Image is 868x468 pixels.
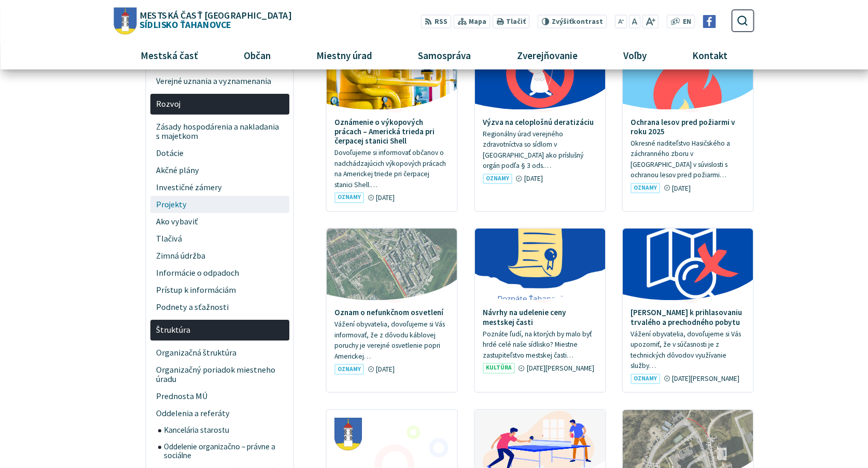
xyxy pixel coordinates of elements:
[334,319,449,362] p: Vážení obyvatelia, dovoľujeme si Vás informovať, že z dôvodu káblovej poruchy je verejné osvetlen...
[421,15,451,29] a: RSS
[164,422,283,438] span: Kancelária starostu
[313,41,376,69] span: Miestny úrad
[527,364,594,373] span: [DATE][PERSON_NAME]
[475,38,605,192] a: Výzva na celoplošnú deratizáciu Regionálny úrad verejného zdravotníctva so sídlom v [GEOGRAPHIC_D...
[156,179,283,196] span: Investičné zámery
[158,438,289,464] a: Oddelenie organizačno – právne a sociálne
[453,15,490,29] a: Mapa
[483,118,597,127] h4: Výzva na celoplošnú deratizáciu
[672,374,739,383] span: [DATE][PERSON_NAME]
[156,230,283,247] span: Tlačivá
[376,365,395,374] span: [DATE]
[334,148,449,190] p: Dovoľujeme si informovať občanov o nadchádzajúcich výkopových prácach na Americkej triede pri čer...
[156,162,283,179] span: Akčné plány
[150,362,289,388] a: Organizačný poriadok miestneho úradu
[150,213,289,230] a: Ako vybaviť
[524,174,543,183] span: [DATE]
[156,362,283,388] span: Organizačný poriadok miestneho úradu
[122,41,217,69] a: Mestská časť
[150,281,289,299] a: Prístup k informáciám
[158,422,289,438] a: Kancelária starostu
[399,41,490,69] a: Samospráva
[642,15,659,29] button: Zväčšiť veľkosť písma
[156,388,283,405] span: Prednosta MÚ
[136,10,291,29] span: Sídlisko Ťahanovce
[156,247,283,264] span: Zimná údržba
[156,213,283,230] span: Ako vybaviť
[150,345,289,362] a: Organizačná štruktúra
[139,10,291,20] span: Mestská časť [GEOGRAPHIC_DATA]
[150,73,289,90] a: Verejné uznania a vyznamenania
[334,192,364,203] span: Oznamy
[414,41,475,69] span: Samospráva
[156,73,283,90] span: Verejné uznania a vyznamenania
[150,145,289,162] a: Dotácie
[673,41,746,69] a: Kontakt
[156,145,283,162] span: Dotácie
[334,364,364,375] span: Oznamy
[619,41,650,69] span: Voľby
[376,193,395,202] span: [DATE]
[614,15,627,29] button: Zmenšiť veľkosť písma
[483,363,515,374] span: Kultúra
[156,345,283,362] span: Organizačná štruktúra
[156,119,283,145] span: Zásady hospodárenia a nakladania s majetkom
[483,308,597,327] h4: Návrhy na udelenie ceny mestskej časti
[680,17,694,27] a: EN
[150,405,289,422] a: Oddelenia a referáty
[164,438,283,464] span: Oddelenie organizačno – právne a sociálne
[114,7,291,34] a: Logo Sídlisko Ťahanovce, prejsť na domovskú stránku.
[631,138,745,181] p: Okresné riaditeľstvo Hasičského a záchranného zboru v [GEOGRAPHIC_DATA] v súvislosti s ochranou l...
[683,17,691,27] span: EN
[538,15,607,29] button: Zvýšiťkontrast
[672,184,691,193] span: [DATE]
[435,17,447,27] span: RSS
[629,15,640,29] button: Nastaviť pôvodnú veľkosť písma
[631,118,745,136] h4: Ochrana lesov pred požiarmi v roku 2025
[688,41,731,69] span: Kontakt
[334,308,449,317] h4: Oznam o nefunkčnom osvetlení
[156,281,283,299] span: Prístup k informáciám
[150,162,289,179] a: Akčné plány
[492,15,529,29] button: Tlačiť
[156,405,283,422] span: Oddelenia a referáty
[552,17,572,26] span: Zvýšiť
[552,18,603,26] span: kontrast
[150,388,289,405] a: Prednosta MÚ
[327,229,457,382] a: Oznam o nefunkčnom osvetlení Vážení obyvatelia, dovoľujeme si Vás informovať, že z dôvodu káblove...
[623,229,753,392] a: [PERSON_NAME] k prihlasovaniu trvalého a prechodného pobytu Vážení obyvatelia, dovoľujeme si Vás ...
[483,174,512,185] span: Oznamy
[631,308,745,327] h4: [PERSON_NAME] k prihlasovaniu trvalého a prechodného pobytu
[150,179,289,196] a: Investičné zámery
[150,299,289,316] a: Podnety a sťažnosti
[506,18,526,26] span: Tlačiť
[513,41,581,69] span: Zverejňovanie
[623,38,753,201] a: Ochrana lesov pred požiarmi v roku 2025 Okresné riaditeľstvo Hasičského a záchranného zboru v [GE...
[150,94,289,115] a: Rozvoj
[150,230,289,247] a: Tlačivá
[498,41,596,69] a: Zverejňovanie
[703,15,716,28] img: Prejsť na Facebook stránku
[137,41,202,69] span: Mestská časť
[475,229,605,381] a: Návrhy na udelenie ceny mestskej časti Poznáte ľudí, na ktorých by malo byť hrdé celé naše sídlis...
[150,119,289,145] a: Zásady hospodárenia a nakladania s majetkom
[150,247,289,264] a: Zimná údržba
[156,321,283,338] span: Štruktúra
[469,17,486,27] span: Mapa
[631,329,745,372] p: Vážení obyvatelia, dovoľujeme si Vás upozorniť, že v súčasnosti je z technických dôvodov využívan...
[327,38,457,210] a: Oznámenie o výkopových prácach – Americká trieda pri čerpacej stanici Shell Dovoľujeme si informo...
[334,118,449,146] h4: Oznámenie o výkopových prácach – Americká trieda pri čerpacej stanici Shell
[483,129,597,172] p: Regionálny úrad verejného zdravotníctva so sídlom v [GEOGRAPHIC_DATA] ako príslušný orgán podľa §...
[150,264,289,281] a: Informácie o odpadoch
[225,41,290,69] a: Občan
[483,329,597,361] p: Poznáte ľudí, na ktorých by malo byť hrdé celé naše sídlisko? Miestne zastupiteľstvo mestskej časti…
[604,41,665,69] a: Voľby
[156,299,283,316] span: Podnety a sťažnosti
[114,7,137,34] img: Prejsť na domovskú stránku
[156,264,283,281] span: Informácie o odpadoch
[298,41,391,69] a: Miestny úrad
[631,374,660,385] span: Oznamy
[156,196,283,213] span: Projekty
[150,196,289,213] a: Projekty
[240,41,275,69] span: Občan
